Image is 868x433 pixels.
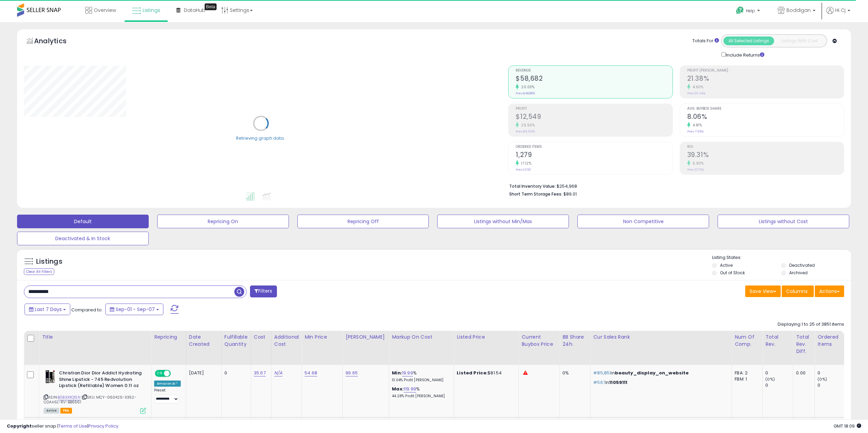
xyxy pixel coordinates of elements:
[224,334,248,348] div: Fulfillable Quantity
[44,408,59,414] span: All listings currently available for purchase on Amazon
[687,75,844,84] h2: 21.38%
[735,376,757,382] div: FBM: 1
[236,135,286,141] div: Retrieving graph data..
[94,7,116,14] span: Overview
[562,370,585,376] div: 0%
[782,285,814,297] button: Columns
[687,151,844,160] h2: 39.31%
[60,408,72,414] span: FBA
[815,285,844,297] button: Actions
[735,370,757,376] div: FBA: 2
[519,123,535,128] small: 25.55%
[154,388,181,403] div: Preset:
[690,123,702,128] small: 4.81%
[154,381,181,387] div: Amazon AI *
[774,36,825,45] button: Listings With Cost
[345,370,358,376] a: 96.65
[718,215,849,228] button: Listings without Cost
[297,215,429,228] button: Repricing Off
[157,215,289,228] button: Repricing On
[224,370,246,376] div: 0
[184,7,205,14] span: DataHub
[687,69,844,73] span: Profit [PERSON_NAME]
[274,334,299,348] div: Additional Cost
[392,334,451,341] div: Markup on Cost
[786,7,811,14] span: Boddigan
[516,107,672,111] span: Profit
[519,161,531,166] small: 17.12%
[105,304,163,315] button: Sep-01 - Sep-07
[88,423,118,429] a: Privacy Policy
[392,370,402,376] b: Min:
[720,262,733,268] label: Active
[835,7,845,14] span: Hi Cj
[712,254,851,261] p: Listing States:
[593,379,605,386] span: #567
[389,331,454,365] th: The percentage added to the cost of goods (COGS) that forms the calculator for Min & Max prices.
[274,370,282,376] a: N/A
[687,145,844,149] span: ROI
[516,75,672,84] h2: $58,682
[457,370,488,376] b: Listed Price:
[36,257,62,266] h5: Listings
[818,334,842,348] div: Ordered Items
[42,334,148,341] div: Title
[44,370,57,384] img: 41ZL67IWyQL._SL40_.jpg
[521,334,557,348] div: Current Buybox Price
[765,370,793,376] div: 0
[796,334,812,355] div: Total Rev. Diff.
[170,371,181,376] span: OFF
[509,191,562,197] b: Short Term Storage Fees:
[786,288,808,295] span: Columns
[392,394,448,399] p: 44.28% Profit [PERSON_NAME]
[156,371,164,376] span: ON
[516,168,531,172] small: Prev: 1,092
[58,423,87,429] a: Terms of Use
[143,7,160,14] span: Listings
[609,379,627,386] span: 11059111
[745,285,781,297] button: Save View
[818,382,845,388] div: 0
[716,51,773,59] div: Include Returns
[7,423,118,430] div: seller snap | |
[17,232,149,245] button: Deactivated & In Stock
[392,386,448,399] div: %
[765,334,790,348] div: Total Rev.
[457,334,516,341] div: Listed Price
[305,334,340,341] div: Min Price
[834,423,861,429] span: 2025-09-15 18:09 GMT
[789,270,808,276] label: Archived
[516,113,672,122] h2: $12,549
[789,262,815,268] label: Deactivated
[746,8,755,14] span: Help
[392,370,448,383] div: %
[723,36,774,45] button: All Selected Listings
[690,84,704,90] small: 4.60%
[509,182,839,190] li: $254,968
[735,334,760,348] div: Num of Comp.
[516,69,672,73] span: Revenue
[765,382,793,388] div: 0
[687,91,705,95] small: Prev: 20.44%
[516,145,672,149] span: Ordered Items
[24,268,54,275] div: Clear All Filters
[736,6,744,15] i: Get Help
[34,36,80,47] h5: Analytics
[189,334,219,348] div: Date Created
[563,191,577,197] span: $89.01
[44,370,146,413] div: ASIN:
[516,91,535,95] small: Prev: $48,889
[778,321,844,328] div: Displaying 1 to 25 of 3851 items
[687,113,844,122] h2: 8.06%
[116,306,155,313] span: Sep-01 - Sep-07
[796,370,809,376] div: 0.00
[392,386,404,392] b: Max:
[345,334,386,341] div: [PERSON_NAME]
[402,370,413,376] a: 19.99
[818,370,845,376] div: 0
[687,107,844,111] span: Avg. Buybox Share
[690,161,704,166] small: 5.90%
[189,370,216,376] div: [DATE]
[593,370,611,376] span: #85,851
[59,370,142,391] b: Christian Dior Dior Addict Hydrating Shine Lipstick - 745 Redvolution Lipstick (Refillable) Women...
